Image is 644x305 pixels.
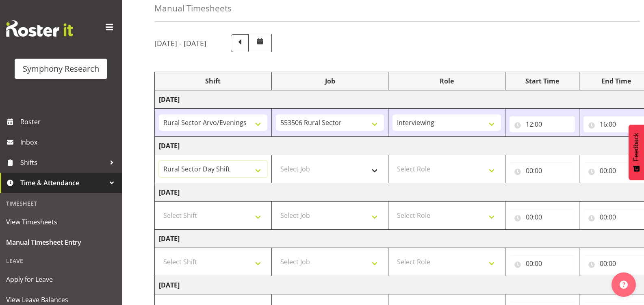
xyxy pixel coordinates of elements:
[23,63,99,75] div: Symphony Research
[510,255,575,272] input: Click to select...
[510,162,575,179] input: Click to select...
[6,216,116,228] span: View Timesheets
[154,39,206,48] h5: [DATE] - [DATE]
[629,125,644,180] button: Feedback - Show survey
[6,273,116,285] span: Apply for Leave
[159,76,267,86] div: Shift
[392,76,501,86] div: Role
[6,20,73,37] img: Rosterit website logo
[510,76,575,86] div: Start Time
[2,212,120,232] a: View Timesheets
[620,281,628,289] img: help-xxl-2.png
[633,133,640,161] span: Feedback
[2,195,120,212] div: Timesheet
[20,156,106,169] span: Shifts
[510,116,575,132] input: Click to select...
[154,4,232,13] h4: Manual Timesheets
[20,136,118,148] span: Inbox
[20,116,118,128] span: Roster
[20,177,106,189] span: Time & Attendance
[2,269,120,290] a: Apply for Leave
[6,236,116,248] span: Manual Timesheet Entry
[2,252,120,269] div: Leave
[510,209,575,225] input: Click to select...
[276,76,384,86] div: Job
[2,232,120,252] a: Manual Timesheet Entry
